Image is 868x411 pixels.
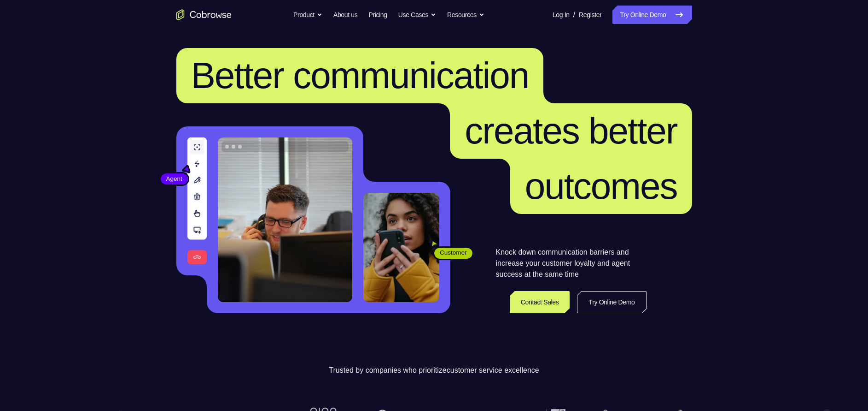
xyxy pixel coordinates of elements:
[398,6,436,24] button: Use Cases
[577,291,646,313] a: Try Online Demo
[363,193,439,302] img: A customer holding their phone
[573,9,575,20] span: /
[510,291,570,313] a: Contact Sales
[525,166,677,207] span: outcomes
[218,137,352,302] img: A customer support agent talking on the phone
[333,6,357,24] a: About us
[191,55,529,96] span: Better communication
[496,247,647,280] p: Knock down communication barriers and increase your customer loyalty and agent success at the sam...
[579,6,601,24] a: Register
[612,6,692,24] a: Try Online Demo
[176,9,232,20] a: Go to the home page
[368,6,387,24] a: Pricing
[447,6,484,24] button: Resources
[553,6,570,24] a: Log In
[293,6,322,24] button: Product
[465,110,677,151] span: creates better
[447,366,539,374] span: customer service excellence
